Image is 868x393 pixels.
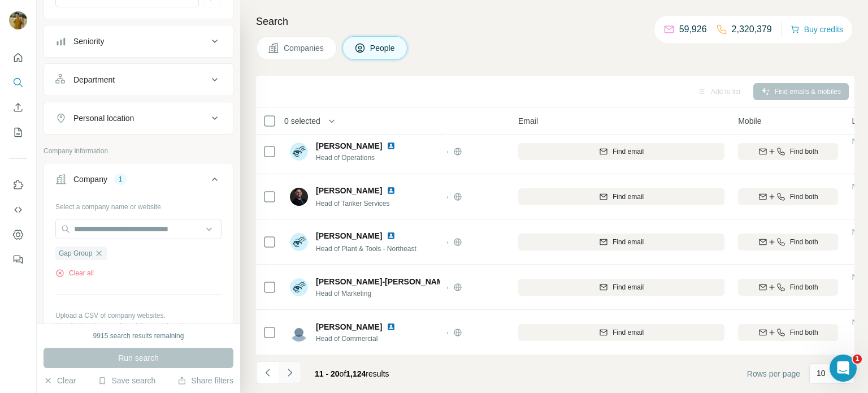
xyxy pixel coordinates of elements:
[93,331,184,341] div: 9915 search results remaining
[9,249,27,270] button: Feedback
[316,200,390,208] span: Head of Tanker Services
[790,327,818,338] span: Find both
[9,47,27,68] button: Quick start
[316,276,452,287] span: [PERSON_NAME]-[PERSON_NAME]
[9,72,27,93] button: Search
[55,310,222,321] p: Upload a CSV of company websites.
[316,288,440,299] span: Head of Marketing
[747,368,800,379] span: Rows per page
[732,23,772,36] p: 2,320,379
[73,74,115,85] div: Department
[518,115,538,127] span: Email
[790,282,818,292] span: Find both
[9,200,27,220] button: Use Surfe API
[346,369,366,378] span: 1,124
[55,268,94,278] button: Clear all
[98,375,155,386] button: Save search
[613,237,644,247] span: Find email
[387,141,396,150] img: LinkedIn logo
[340,369,346,378] span: of
[9,175,27,195] button: Use Surfe on LinkedIn
[44,28,233,55] button: Seniority
[59,248,92,258] span: Gap Group
[44,105,233,132] button: Personal location
[791,21,843,37] button: Buy credits
[9,11,27,29] img: Avatar
[44,375,76,386] button: Clear
[114,174,127,184] div: 1
[738,324,838,341] button: Find both
[518,279,724,296] button: Find email
[290,323,308,342] img: Avatar
[518,188,724,205] button: Find email
[279,361,301,384] button: Navigate to next page
[9,122,27,142] button: My lists
[44,66,233,93] button: Department
[852,115,868,127] span: Lists
[738,115,761,127] span: Mobile
[679,23,707,36] p: 59,926
[9,97,27,118] button: Enrich CSV
[316,230,382,241] span: [PERSON_NAME]
[387,231,396,240] img: LinkedIn logo
[738,188,838,205] button: Find both
[790,192,818,202] span: Find both
[44,146,233,156] p: Company information
[73,113,134,124] div: Personal location
[177,375,233,386] button: Share filters
[613,282,644,292] span: Find email
[55,197,222,212] div: Select a company name or website
[738,279,838,296] button: Find both
[316,153,400,163] span: Head of Operations
[316,140,382,152] span: [PERSON_NAME]
[738,143,838,160] button: Find both
[370,42,396,54] span: People
[613,327,644,338] span: Find email
[316,185,382,196] span: [PERSON_NAME]
[518,324,724,341] button: Find email
[73,36,104,47] div: Seniority
[315,369,340,378] span: 11 - 20
[284,115,320,127] span: 0 selected
[316,321,382,332] span: [PERSON_NAME]
[613,192,644,202] span: Find email
[853,355,862,364] span: 1
[256,361,279,384] button: Navigate to previous page
[316,245,416,253] span: Head of Plant & Tools - Northeast
[387,322,396,331] img: LinkedIn logo
[830,355,857,382] iframe: Intercom live chat
[738,234,838,251] button: Find both
[9,224,27,245] button: Dashboard
[290,233,308,251] img: Avatar
[290,278,308,296] img: Avatar
[387,186,396,195] img: LinkedIn logo
[284,42,325,54] span: Companies
[315,369,389,378] span: results
[316,334,400,344] span: Head of Commercial
[613,146,644,157] span: Find email
[817,368,826,379] p: 10
[790,146,818,157] span: Find both
[518,234,724,251] button: Find email
[256,14,854,29] h4: Search
[290,188,308,206] img: Avatar
[73,174,107,185] div: Company
[55,321,222,331] p: Your list is private and won't be saved or shared.
[518,143,724,160] button: Find email
[290,142,308,161] img: Avatar
[44,166,233,197] button: Company1
[790,237,818,247] span: Find both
